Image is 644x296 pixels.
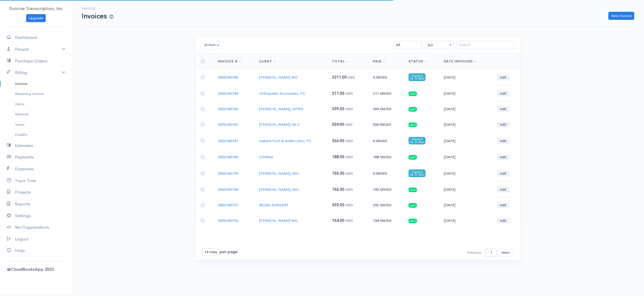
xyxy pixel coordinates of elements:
[259,122,300,127] a: [PERSON_NAME], M.D
[439,86,492,101] td: [DATE]
[497,106,509,112] a: edit
[409,107,417,112] span: paid
[368,86,404,101] td: 211.00
[332,218,344,223] span: 154.00
[332,187,344,192] span: 155.00
[332,171,344,176] span: 155.00
[409,169,426,177] span: Overdue by 12 days
[332,59,348,64] a: Total
[409,73,426,81] span: Overdue by 12 days
[409,123,417,127] span: paid
[497,75,509,80] a: edit
[345,91,353,96] span: USD
[345,138,353,143] span: USD
[218,203,238,207] a: 0002240737
[439,165,492,182] td: [DATE]
[259,138,312,143] a: Dakota Foot & Ankle Clinic, PC
[218,218,238,223] a: 0002240736
[439,117,492,132] td: [DATE]
[380,138,387,143] span: USD
[439,213,492,228] td: [DATE]
[373,59,385,64] a: Paid
[425,41,453,49] span: All
[368,213,404,228] td: 154.00
[332,154,344,159] span: 188.00
[608,12,634,20] a: New Invoice
[380,75,387,80] span: USD
[259,171,299,176] a: [PERSON_NAME], MD
[368,69,404,86] td: 0.00
[384,203,392,207] span: USD
[332,106,344,111] span: 399.00
[345,203,353,207] span: USD
[439,197,492,213] td: [DATE]
[332,203,344,207] span: 292.00
[332,75,347,80] span: 3211.00
[259,187,299,192] a: [PERSON_NAME], MD
[384,154,392,159] span: USD
[368,197,404,213] td: 292.00
[218,91,238,96] a: 0002240744
[497,218,509,224] a: edit
[218,138,238,143] a: 0002240741
[259,154,273,159] a: CitiMed
[368,132,404,149] td: 0.00
[218,154,238,159] a: 0002240740
[384,91,392,96] span: USD
[218,75,238,80] a: 0002240745
[368,165,404,182] td: 0.00
[110,14,113,19] span: How to create your first Invoice?
[202,41,222,49] button: Action
[409,91,417,96] span: paid
[82,7,113,10] h6: Invoice
[409,155,417,160] span: paid
[348,75,355,80] span: USD
[380,171,387,176] span: USD
[425,41,454,49] span: All
[368,101,404,117] td: 399.00
[218,59,241,64] a: Invoice #
[444,59,476,64] a: Date Invoiced
[409,59,427,64] a: Status
[497,187,509,192] a: edit
[409,219,417,223] span: paid
[259,218,298,223] a: [PERSON_NAME] MD
[259,91,305,96] a: Orthopedic Associates, PC
[345,171,353,176] span: USD
[409,137,426,144] span: Overdue by 12 days
[439,132,492,149] td: [DATE]
[259,203,288,207] a: MOSA SURGERY
[259,75,298,80] a: [PERSON_NAME] MD
[368,182,404,197] td: 155.00
[218,106,238,111] a: 0002240743
[218,187,238,192] a: 0002240738
[332,138,344,143] span: 266.00
[345,106,353,111] span: USD
[497,91,509,96] a: edit
[345,122,352,127] span: USD
[439,69,492,86] td: [DATE]
[439,101,492,117] td: [DATE]
[345,154,353,159] span: USD
[82,13,113,20] h1: Invoices
[202,249,237,255] div: per page
[497,171,509,176] a: edit
[439,182,492,197] td: [DATE]
[332,122,344,127] span: 550.00
[332,91,344,96] span: 211.00
[384,122,391,127] span: USD
[259,59,276,64] a: Client
[368,149,404,165] td: 188.00
[384,218,392,223] span: USD
[259,106,303,111] a: [PERSON_NAME], APRN
[497,122,509,127] a: edit
[9,6,63,11] span: Sunrise Transcription, Inc
[497,138,509,144] a: edit
[26,14,46,22] a: Upgrade
[7,266,65,273] div: @CloudBooksApp 2022
[439,149,492,165] td: [DATE]
[409,203,417,208] span: paid
[218,171,238,176] a: 0002240739
[499,249,512,257] button: Next
[457,41,514,49] input: Search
